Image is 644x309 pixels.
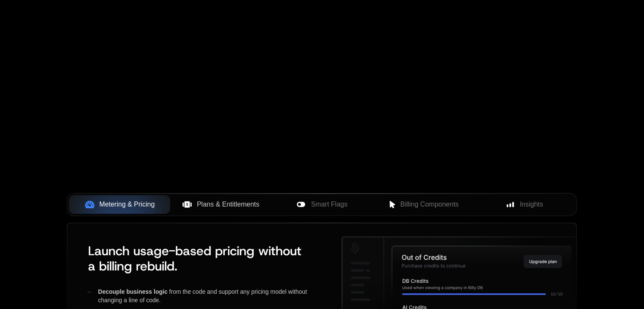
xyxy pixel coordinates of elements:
[88,243,301,274] span: Launch usage-based pricing without a billing rebuild.
[403,279,428,283] g: DB Credits
[474,195,575,214] button: Insights
[520,199,543,210] span: Insights
[88,287,328,304] div: from the code and support any pricing model without changing a line of code.
[402,255,447,260] g: Out of Credits
[400,199,459,210] span: Billing Components
[100,199,155,210] span: Metering & Pricing
[311,199,347,210] span: Smart Flags
[556,292,562,296] g: /10
[69,195,170,214] button: Metering & Pricing
[373,195,474,214] button: Billing Components
[197,199,260,210] span: Plans & Entitlements
[551,292,555,295] g: 10
[402,264,466,268] g: Purchase credits to continue
[403,286,483,290] g: Used when viewing a company in Billy DB
[271,195,373,214] button: Smart Flags
[98,288,167,295] span: Decouple business logic
[170,195,271,214] button: Plans & Entitlements
[529,260,556,264] g: Upgrade plan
